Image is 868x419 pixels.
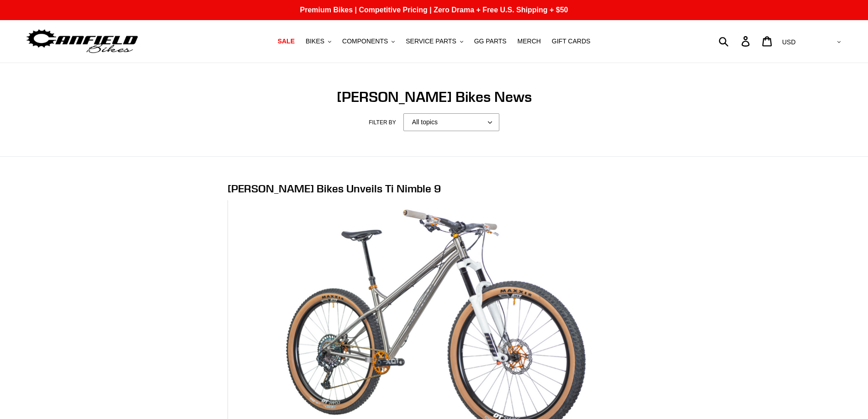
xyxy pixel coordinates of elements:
span: MERCH [518,37,541,45]
button: SERVICE PARTS [401,35,467,48]
a: GG PARTS [470,35,511,48]
a: [PERSON_NAME] Bikes Unveils Ti Nimble 9 [228,181,441,195]
input: Search [724,31,747,51]
a: MERCH [513,35,545,48]
span: GG PARTS [474,37,507,45]
a: SALE [273,35,299,48]
img: Canfield Bikes [25,27,139,56]
h1: [PERSON_NAME] Bikes News [185,88,683,106]
span: SALE [278,37,295,45]
a: GIFT CARDS [547,35,595,48]
span: GIFT CARDS [552,37,591,45]
button: BIKES [301,35,336,48]
span: BIKES [306,37,324,45]
span: SERVICE PARTS [406,37,456,45]
label: Filter by [369,118,396,127]
span: COMPONENTS [342,37,388,45]
button: COMPONENTS [338,35,399,48]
